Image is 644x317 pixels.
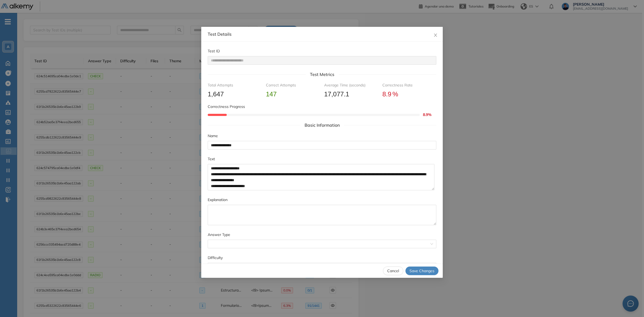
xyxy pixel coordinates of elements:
[208,48,220,54] label: Test ID
[208,255,223,261] label: Difficulty
[392,89,398,99] span: %
[387,268,399,274] span: Cancel
[433,33,438,37] span: close
[208,104,245,109] span: Correctness Progress
[324,82,378,88] div: Average Time (seconds)
[208,156,215,162] label: Text
[405,267,438,275] button: Save Changes
[423,112,436,118] span: 8.9 %
[208,141,436,150] input: Name
[386,90,391,98] span: .9
[208,82,262,88] div: Total Attempts
[382,90,386,98] span: 8
[208,197,228,203] label: Explanation
[300,122,344,129] span: Basic Information
[324,90,344,98] span: 17,077
[266,90,277,98] span: 147
[208,263,436,271] input: Difficulty
[208,90,224,98] span: 1,647
[306,71,339,78] span: Test Metrics
[266,82,320,88] div: Correct Attempts
[208,133,218,139] label: Name
[383,267,403,275] button: Cancel
[208,31,436,37] div: Test Details
[208,205,436,225] textarea: Explanation
[208,164,434,190] textarea: Text
[409,268,434,274] span: Save Changes
[382,82,436,88] div: Correctness Rate
[344,90,349,98] span: .1
[428,27,443,41] button: Close
[208,232,230,238] label: Answer Type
